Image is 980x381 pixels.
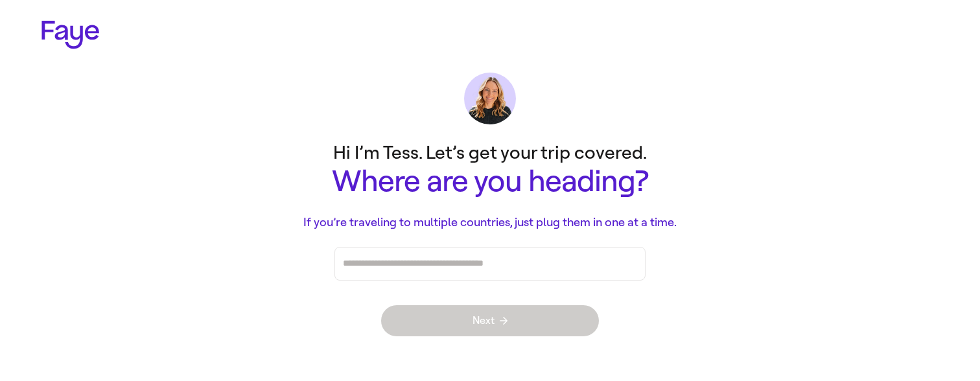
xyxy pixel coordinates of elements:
h1: Where are you heading? [231,165,749,198]
div: Press enter after you type each destination [343,248,637,280]
button: Next [381,305,599,336]
p: Hi I’m Tess. Let’s get your trip covered. [231,140,749,165]
p: If you’re traveling to multiple countries, just plug them in one at a time. [231,214,749,231]
span: Next [472,316,507,326]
